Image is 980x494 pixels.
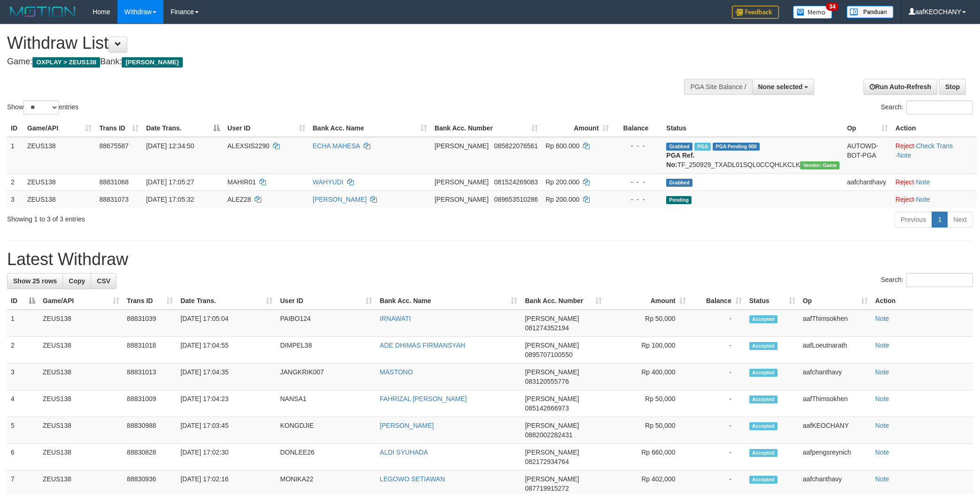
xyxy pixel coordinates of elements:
[875,368,889,376] a: Note
[99,142,128,150] span: 88675587
[799,444,871,471] td: aafpengsreynich
[525,458,568,465] span: Copy 082172934764 to clipboard
[7,57,644,67] h4: Game: Bank:
[545,196,579,203] span: Rp 200.000
[313,196,367,203] a: [PERSON_NAME]
[276,292,376,310] th: User ID: activate to sort column ascending
[39,364,123,390] td: ZEUS138
[606,310,690,337] td: Rp 50,000
[799,337,871,364] td: aafLoeutnarath
[435,196,489,203] span: [PERSON_NAME]
[525,475,579,483] span: [PERSON_NAME]
[800,161,840,169] span: Vendor URL: https://trx31.1velocity.biz
[863,79,937,95] a: Run Auto-Refresh
[875,395,889,403] a: Note
[666,152,694,168] b: PGA Ref. No:
[313,178,344,186] a: WAHYUDI
[545,142,579,150] span: Rp 600.000
[606,444,690,471] td: Rp 660,000
[39,417,123,444] td: ZEUS138
[7,211,401,224] div: Showing 1 to 3 of 3 entries
[525,485,568,492] span: Copy 087719915272 to clipboard
[7,5,78,19] img: MOTION_logo.png
[666,143,692,151] span: Grabbed
[435,142,489,150] span: [PERSON_NAME]
[177,292,276,310] th: Date Trans.: activate to sort column ascending
[39,337,123,364] td: ZEUS138
[826,2,839,11] span: 34
[122,57,182,68] span: [PERSON_NAME]
[690,364,746,390] td: -
[276,364,376,390] td: JANGKRIK007
[749,449,778,457] span: Accepted
[276,417,376,444] td: KONGDJIE
[276,337,376,364] td: DIMPEL38
[616,177,659,187] div: - - -
[894,212,932,228] a: Previous
[694,143,711,151] span: Marked by aafpengsreynich
[606,417,690,444] td: Rp 50,000
[871,292,973,310] th: Action
[99,196,128,203] span: 88831073
[525,431,572,439] span: Copy 0882002282431 to clipboard
[875,315,889,322] a: Note
[525,378,568,385] span: Copy 083120555776 to clipboard
[69,277,85,285] span: Copy
[895,178,914,186] a: Reject
[23,190,96,208] td: ZEUS138
[99,178,128,186] span: 88831068
[916,178,930,186] a: Note
[23,100,59,114] select: Showentries
[123,292,177,310] th: Trans ID: activate to sort column ascending
[309,120,431,137] th: Bank Acc. Name: activate to sort column ascending
[525,324,568,332] span: Copy 081274352194 to clipboard
[23,120,96,137] th: Game/API: activate to sort column ascending
[123,444,177,471] td: 88830828
[23,137,96,174] td: ZEUS138
[875,475,889,483] a: Note
[525,404,568,412] span: Copy 085142666973 to clipboard
[684,79,752,95] div: PGA Site Balance /
[666,196,692,204] span: Pending
[749,315,778,323] span: Accepted
[521,292,605,310] th: Bank Acc. Number: activate to sort column ascending
[916,142,953,150] a: Check Trans
[7,137,23,174] td: 1
[749,342,778,350] span: Accepted
[525,342,579,349] span: [PERSON_NAME]
[7,310,39,337] td: 1
[494,196,538,203] span: Copy 089653510286 to clipboard
[749,422,778,430] span: Accepted
[606,390,690,417] td: Rp 50,000
[847,6,894,18] img: panduan.png
[749,476,778,484] span: Accepted
[799,390,871,417] td: aafThimsokhen
[7,364,39,390] td: 3
[525,422,579,429] span: [PERSON_NAME]
[666,179,692,187] span: Grabbed
[123,364,177,390] td: 88831013
[7,173,23,190] td: 2
[7,273,63,289] a: Show 25 rows
[23,173,96,190] td: ZEUS138
[142,120,224,137] th: Date Trans.: activate to sort column descending
[123,337,177,364] td: 88831018
[276,310,376,337] td: PAIBO124
[690,337,746,364] td: -
[380,342,465,349] a: ADE DHIMAS FIRMANSYAH
[7,337,39,364] td: 2
[276,444,376,471] td: DONLEE26
[613,120,662,137] th: Balance
[97,277,110,285] span: CSV
[690,390,746,417] td: -
[843,173,892,190] td: aafchanthavy
[380,422,434,429] a: [PERSON_NAME]
[616,141,659,151] div: - - -
[916,196,930,203] a: Note
[843,137,892,174] td: AUTOWD-BOT-PGA
[799,292,871,310] th: Op: activate to sort column ascending
[39,444,123,471] td: ZEUS138
[177,417,276,444] td: [DATE] 17:03:45
[662,137,843,174] td: TF_250929_TXADL01SQL0CCQHLKCLK
[606,337,690,364] td: Rp 100,000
